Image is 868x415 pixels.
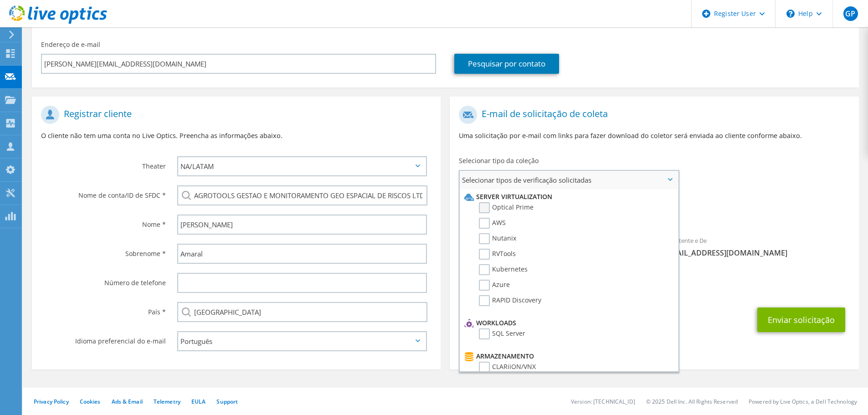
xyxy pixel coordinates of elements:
[459,156,539,165] label: Selecionar tipo da coleção
[479,233,516,244] label: Nutanix
[450,267,858,298] div: CC e Responder para
[462,351,673,362] li: Armazenamento
[462,318,673,328] li: Workloads
[41,131,431,141] p: O cliente não tem uma conta no Live Optics. Preencha as informações abaixo.
[154,398,180,405] a: Telemetry
[216,398,238,405] a: Support
[479,264,528,275] label: Kubernetes
[479,249,516,260] label: RVTools
[571,398,635,405] li: Version: [TECHNICAL_ID]
[646,398,738,405] li: © 2025 Dell Inc. All Rights Reserved
[462,191,673,202] li: Server Virtualization
[41,331,166,346] label: Idioma preferencial do e-mail
[663,248,850,258] span: [EMAIL_ADDRESS][DOMAIN_NAME]
[454,54,559,74] a: Pesquisar por contato
[479,295,541,306] label: RAPID Discovery
[41,106,427,124] h1: Registrar cliente
[479,202,534,213] label: Optical Prime
[80,398,101,405] a: Cookies
[41,244,166,258] label: Sobrenome *
[450,231,654,262] div: Para
[749,398,857,405] li: Powered by Live Optics, a Dell Technology
[41,156,166,171] label: Theater
[450,193,858,226] div: Coleções solicitadas
[479,280,510,291] label: Azure
[654,231,859,262] div: Remetente e De
[786,10,795,18] svg: \n
[34,398,69,405] a: Privacy Policy
[41,185,166,200] label: Nome de conta/ID de SFDC *
[459,106,845,124] h1: E-mail de solicitação de coleta
[41,215,166,229] label: Nome *
[41,273,166,287] label: Número de telefone
[191,398,205,405] a: EULA
[41,302,166,317] label: País *
[479,328,525,339] label: SQL Server
[843,6,858,21] span: GP
[460,171,678,189] span: Selecionar tipos de verificação solicitadas
[479,218,506,229] label: AWS
[112,398,143,405] a: Ads & Email
[479,362,536,373] label: CLARiiON/VNX
[757,307,845,332] button: Enviar solicitação
[459,131,849,141] p: Uma solicitação por e-mail com links para fazer download do coletor será enviada ao cliente confo...
[41,40,100,49] label: Endereço de e-mail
